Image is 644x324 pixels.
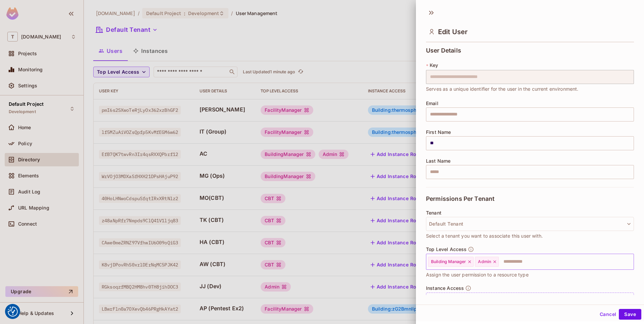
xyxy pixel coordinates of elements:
[8,307,18,317] img: Revisit consent button
[426,47,461,54] span: User Details
[426,101,438,106] span: Email
[426,217,634,231] button: Default Tenant
[630,261,632,262] button: Open
[426,271,529,278] span: Assign the user permission to a resource type
[478,259,491,264] span: Admin
[431,259,466,264] span: Building Manager
[475,257,499,267] div: Admin
[426,293,634,307] div: Add Instance Access
[597,309,619,320] button: Cancel
[8,307,18,317] button: Consent Preferences
[426,247,467,252] span: Top Level Access
[428,257,474,267] div: Building Manager
[426,286,464,291] span: Instance Access
[426,232,543,240] span: Select a tenant you want to associate this user with.
[438,28,468,36] span: Edit User
[619,309,641,320] button: Save
[426,195,494,202] span: Permissions Per Tenant
[426,158,450,164] span: Last Name
[430,63,438,68] span: Key
[426,210,441,216] span: Tenant
[426,130,451,135] span: First Name
[426,85,579,93] span: Serves as a unique identifier for the user in the current environment.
